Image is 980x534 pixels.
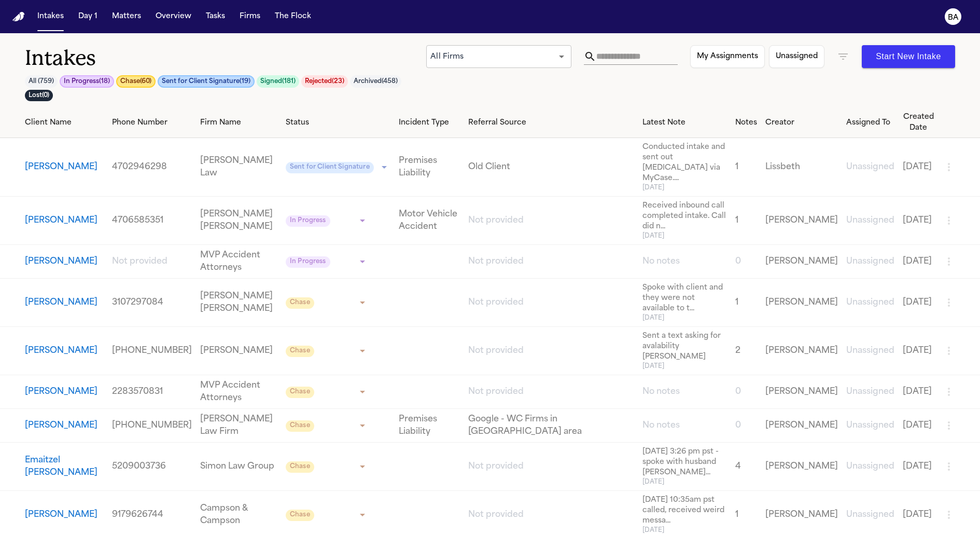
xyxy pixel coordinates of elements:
span: Sent a text asking for avalability [PERSON_NAME] [642,331,727,362]
a: View details for Nadia Barnswell [903,214,934,227]
div: Notes [735,117,757,128]
a: View details for Tawanna Smith [846,509,894,521]
button: Rejected(23) [301,75,348,88]
span: 0 [735,388,741,396]
a: View details for Ashley Span [903,161,934,173]
a: View details for Max Guillen [903,296,934,309]
a: View details for Lisa Bello [200,413,277,438]
a: View details for Tawanna Smith [765,509,838,521]
a: View details for Nadia Barnswell [399,208,460,233]
a: View details for Jeffrey Young [468,345,634,357]
a: Overview [151,7,195,26]
h1: Intakes [25,45,426,71]
a: View details for Nadia Barnswell [468,214,634,227]
a: View details for Max Guillen [200,290,277,315]
button: View details for Jeffrey Young [25,345,104,357]
a: View details for Emaitzel Margarita Lugo Aguirre [735,460,757,473]
button: Lost(0) [25,90,53,101]
a: View details for Ashley Span [765,161,838,173]
a: View details for Michael Guerrero [735,255,757,268]
span: No notes [642,257,680,266]
a: View details for Max Guillen [846,296,894,309]
a: View details for Lisa Bello [468,413,634,438]
span: Chase [286,346,314,357]
a: View details for Madi J Purser [468,386,634,398]
span: Not provided [468,511,524,519]
a: View details for Nadia Barnswell [642,201,727,240]
a: View details for Tawanna Smith [468,509,634,521]
a: View details for Max Guillen [25,296,104,309]
span: [DATE] [642,232,727,240]
a: View details for Ashley Span [735,161,757,173]
div: Status [286,117,390,128]
button: Signed(181) [257,75,299,88]
a: View details for Madi J Purser [735,386,757,398]
a: View details for Michael Guerrero [765,255,838,268]
button: View details for Emaitzel Margarita Lugo Aguirre [25,454,104,479]
a: View details for Michael Guerrero [846,255,894,268]
span: Not provided [468,388,524,396]
span: Not provided [468,298,524,307]
a: View details for Emaitzel Margarita Lugo Aguirre [642,447,727,486]
span: [DATE] [642,314,727,322]
span: Spoke with client and they were not available to t... [642,283,727,314]
span: Not provided [468,347,524,355]
span: Unassigned [846,462,894,471]
span: 0 [735,257,741,266]
a: View details for Madi J Purser [112,386,192,398]
a: View details for Michael Guerrero [642,255,727,268]
a: View details for Ashley Span [399,155,460,180]
a: View details for Emaitzel Margarita Lugo Aguirre [112,460,192,473]
a: View details for Jeffrey Young [200,345,277,357]
a: View details for Jeffrey Young [846,345,894,357]
span: Chase [286,387,314,398]
a: View details for Max Guillen [765,296,838,309]
div: Firm Name [200,117,277,128]
span: All Firms [430,53,464,61]
div: Update intake status [286,418,369,433]
a: View details for Madi J Purser [903,386,934,398]
a: View details for Max Guillen [642,283,727,322]
a: View details for Nadia Barnswell [765,214,838,227]
a: View details for Emaitzel Margarita Lugo Aguirre [765,460,838,473]
div: Update intake status [286,459,369,474]
a: View details for Max Guillen [468,296,634,309]
a: Matters [108,7,145,26]
span: In Progress [286,256,330,268]
span: Chase [286,461,314,473]
span: [DATE] 3:26 pm pst - spoke with husband [PERSON_NAME]... [642,447,727,478]
button: Start New Intake [862,45,955,68]
div: Phone Number [112,117,192,128]
button: View details for Tawanna Smith [25,509,104,521]
div: Assigned To [846,117,894,128]
a: View details for Madi J Purser [200,379,277,404]
a: View details for Madi J Purser [765,386,838,398]
a: View details for Michael Guerrero [112,255,192,268]
a: View details for Ashley Span [112,161,192,173]
button: View details for Nadia Barnswell [25,214,104,227]
a: View details for Madi J Purser [25,386,104,398]
a: View details for Jeffrey Young [903,345,934,357]
a: View details for Lisa Bello [112,419,192,432]
span: 1 [735,298,738,307]
span: [DATE] [642,478,727,486]
span: Chase [286,420,314,432]
a: View details for Emaitzel Margarita Lugo Aguirre [200,460,277,473]
a: View details for Madi J Purser [846,386,894,398]
span: 2 [735,347,740,355]
span: 1 [735,163,738,171]
span: Conducted intake and sent out [MEDICAL_DATA] via MyCase.... [642,142,727,184]
a: View details for Lisa Bello [25,419,104,432]
a: View details for Lisa Bello [399,413,460,438]
button: All (759) [25,75,58,88]
button: The Flock [271,7,315,26]
a: View details for Nadia Barnswell [735,214,757,227]
span: No notes [642,388,680,396]
div: Client Name [25,117,104,128]
span: Unassigned [846,163,894,171]
div: Update intake status [286,344,369,358]
div: Incident Type [399,117,460,128]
